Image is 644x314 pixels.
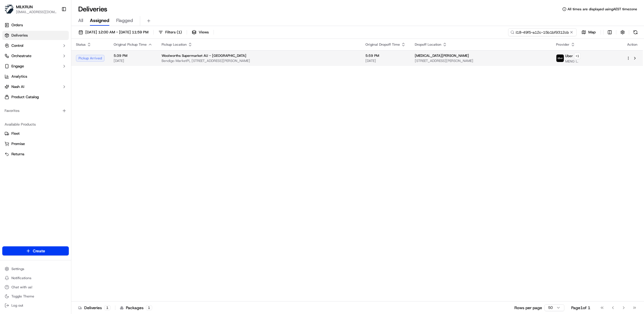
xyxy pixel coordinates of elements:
div: Available Products [2,120,69,129]
span: [DATE] [114,59,152,63]
span: Original Dropoff Time [365,42,400,47]
input: Type to search [508,28,577,36]
span: Nash AI [11,84,24,89]
span: Deliveries [11,33,28,38]
span: 5:39 PM [114,53,152,58]
span: All times are displayed using AEST timezone [567,7,637,11]
button: +1 [574,53,581,59]
div: 1 [104,305,110,310]
span: Settings [11,267,24,271]
span: [DATE] [365,59,406,63]
img: MILKRUN [5,5,14,14]
div: Page 1 of 1 [571,305,590,311]
button: Control [2,41,69,50]
button: Views [189,28,211,36]
span: Returns [11,152,24,157]
span: Original Pickup Time [114,42,147,47]
span: Toggle Theme [11,294,34,299]
button: Settings [2,265,69,273]
span: [DATE] 12:00 AM - [DATE] 11:59 PM [85,30,148,35]
button: [EMAIL_ADDRESS][DOMAIN_NAME] [16,10,57,14]
div: Packages [120,305,152,311]
span: Engage [11,64,24,69]
button: Filters(1) [156,28,184,36]
span: Orders [11,23,23,28]
span: Analytics [11,74,27,79]
span: MENG L. [565,59,581,64]
span: Promise [11,141,25,146]
a: Fleet [5,131,67,136]
span: [STREET_ADDRESS][PERSON_NAME] [415,59,547,63]
button: Create [2,246,69,255]
span: [MEDICAL_DATA][PERSON_NAME] [415,53,469,58]
span: 5:59 PM [365,53,406,58]
span: Views [199,30,209,35]
button: Refresh [631,28,639,36]
a: Returns [5,152,67,157]
h1: Deliveries [78,5,107,14]
button: [DATE] 12:00 AM - [DATE] 11:59 PM [76,28,151,36]
span: Assigned [90,17,109,24]
button: Notifications [2,274,69,282]
a: Analytics [2,72,69,81]
span: Flagged [116,17,133,24]
span: Create [33,248,45,254]
button: Toggle Theme [2,292,69,300]
span: Orchestrate [11,53,31,59]
span: Provider [556,42,569,47]
p: Rows per page [514,305,542,311]
button: Orchestrate [2,51,69,61]
span: Dropoff Location [415,42,441,47]
a: Product Catalog [2,92,69,102]
button: Log out [2,301,69,309]
button: Fleet [2,129,69,138]
div: Action [626,42,638,47]
span: Fleet [11,131,20,136]
button: MILKRUNMILKRUN[EMAIL_ADDRESS][DOMAIN_NAME] [2,2,59,16]
span: Pickup Location [162,42,187,47]
span: All [78,17,83,24]
span: Bendigo MarketPl, [STREET_ADDRESS][PERSON_NAME] [162,59,356,63]
a: Promise [5,141,67,146]
div: 1 [146,305,152,310]
span: Notifications [11,276,31,280]
div: Deliveries [78,305,110,311]
img: uber-new-logo.jpeg [556,55,564,62]
span: Status [76,42,86,47]
span: Product Catalog [11,94,39,100]
a: Orders [2,21,69,30]
button: MILKRUN [16,4,33,10]
span: Uber [565,54,573,58]
span: Map [588,30,596,35]
span: Woolworths Supermarket AU - [GEOGRAPHIC_DATA] [162,53,246,58]
span: ( 1 ) [177,30,182,35]
button: Promise [2,139,69,148]
div: Favorites [2,106,69,115]
a: Deliveries [2,31,69,40]
button: Map [579,28,598,36]
span: Control [11,43,23,48]
span: Chat with us! [11,285,32,289]
button: Engage [2,62,69,71]
button: Nash AI [2,82,69,91]
button: Returns [2,150,69,159]
span: Log out [11,303,23,308]
span: Filters [165,30,182,35]
button: Chat with us! [2,283,69,291]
